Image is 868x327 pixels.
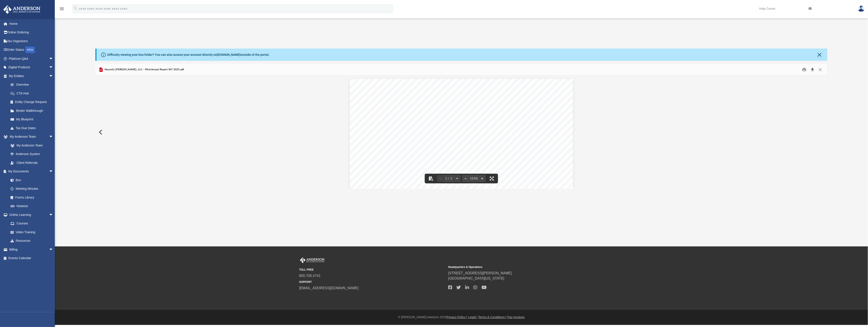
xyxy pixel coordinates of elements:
[3,132,58,141] a: My Anderson Teamarrow_drop_down
[817,52,823,58] button: Close
[467,124,505,128] span: [URL][DOMAIN_NAME]
[95,126,105,138] button: Previous File
[299,268,445,272] small: TOLL FREE
[6,106,60,115] a: Binder Walkthrough
[816,66,824,73] button: Close
[426,174,436,183] button: Toggle findbar
[3,37,60,45] a: Tax Organizers
[6,141,55,150] a: My Anderson Team
[403,121,419,125] span: 13224098
[6,89,60,98] a: CTA Hub
[467,105,517,108] span: [US_STATE] Secretary of State
[370,152,408,156] span: [GEOGRAPHIC_DATA]
[49,132,58,141] span: arrow_drop_down
[3,19,60,28] a: Home
[858,5,865,12] img: User Pic
[363,90,375,95] span: 2025
[6,150,58,159] a: Anderson System
[6,80,60,89] a: Overview
[3,28,60,37] a: Online Ordering
[467,132,509,136] span: Current Registered Agent:
[467,165,553,168] span: information and, if it needs to be changed or updated,
[299,274,321,278] a: 800.706.4741
[403,107,430,110] span: 2023-001367777
[403,116,414,120] span: $60.00
[467,160,539,164] span: • Please review the current Registered Agent
[6,124,60,132] a: Tax Due Dates
[467,137,537,141] span: [PERSON_NAME] REGISTERED AGENTS
[467,114,486,118] span: 82002-0020
[6,219,58,228] a: Courses
[25,47,35,53] div: NEW
[107,52,270,57] div: Difficulty viewing your box folder? You can also access your account directly on outside of the p...
[467,173,555,177] span: Secretary of State’s website at [URL][DOMAIN_NAME]
[809,66,817,73] button: Download
[800,66,809,73] button: Print
[373,175,409,179] span: [STREET_ADDRESS]
[368,132,436,137] span: Neurotic [PERSON_NAME], LLC
[467,119,500,123] span: [PHONE_NUMBER]
[448,271,512,275] a: [STREET_ADDRESS][PERSON_NAME]
[6,202,58,211] a: Notarize
[467,169,545,173] span: complete the appropriate form available from the
[507,315,525,319] a: Pay Invoices
[6,115,58,124] a: My Blueprint
[3,72,60,80] a: My Entitiesarrow_drop_down
[95,76,827,189] div: Document Viewer
[403,111,423,115] span: [US_STATE]
[6,193,55,202] a: Forms Library
[462,174,469,183] button: Zoom out
[299,280,445,284] small: SUPPORT
[363,116,392,120] span: License Tax Paid:
[6,237,58,245] a: Resources
[468,315,477,319] a: Legal |
[363,101,392,105] span: Due on or Before:
[6,158,58,167] a: Client Referrals
[447,315,468,319] a: Privacy Policy |
[444,174,454,183] button: 1 / 2
[55,315,868,320] div: © [PERSON_NAME] Advisors 2025
[95,76,827,189] div: File preview
[363,111,394,115] span: State of Formation:
[59,8,64,11] a: menu
[448,265,594,269] small: Headquarters & Operations
[3,245,60,254] a: Billingarrow_drop_down
[3,45,60,54] a: Order StatusNEW
[104,68,184,72] span: Neurotic [PERSON_NAME], LLC - Filed Annual Report WY 2025.pdf
[454,174,461,183] button: Next page
[467,110,533,114] span: [PERSON_NAME][STREET_ADDRESS]
[2,5,42,14] img: Anderson Advisors Platinum Portal
[363,121,383,125] span: AR Number:
[49,63,58,72] span: arrow_drop_down
[6,184,58,193] a: Meeting Minutes
[6,228,55,237] a: Video Training
[6,176,55,184] a: Box
[3,63,60,72] a: Digital Productsarrow_drop_down
[448,276,504,280] a: [GEOGRAPHIC_DATA][US_STATE]
[217,53,240,56] a: [DOMAIN_NAME]
[49,167,58,176] span: arrow_drop_down
[412,90,512,95] span: Limited Liability Company Annual Report
[478,315,507,319] a: Terms & Conditions |
[368,140,405,145] span: 1: Mailing Address
[363,107,368,110] span: ID:
[3,167,58,176] a: My Documentsarrow_drop_down
[487,174,497,183] button: Enter fullscreen
[495,100,530,104] span: For Office Use Only
[299,257,325,263] img: Anderson Advisors Platinum Portal
[469,177,479,180] div: Current zoom level
[59,6,64,11] i: menu
[73,6,78,11] i: search
[299,286,359,290] a: [EMAIL_ADDRESS][DOMAIN_NAME]
[373,180,411,184] span: [GEOGRAPHIC_DATA]
[467,142,503,146] span: [STREET_ADDRESS]
[479,174,486,183] button: Zoom in
[3,54,60,63] a: Platinum Q&Aarrow_drop_down
[49,210,58,219] span: arrow_drop_down
[3,210,58,219] a: Online Learningarrow_drop_down
[49,72,58,81] span: arrow_drop_down
[370,147,406,151] span: [STREET_ADDRESS]
[3,254,60,263] a: Events Calendar
[49,245,58,254] span: arrow_drop_down
[95,64,827,189] div: Preview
